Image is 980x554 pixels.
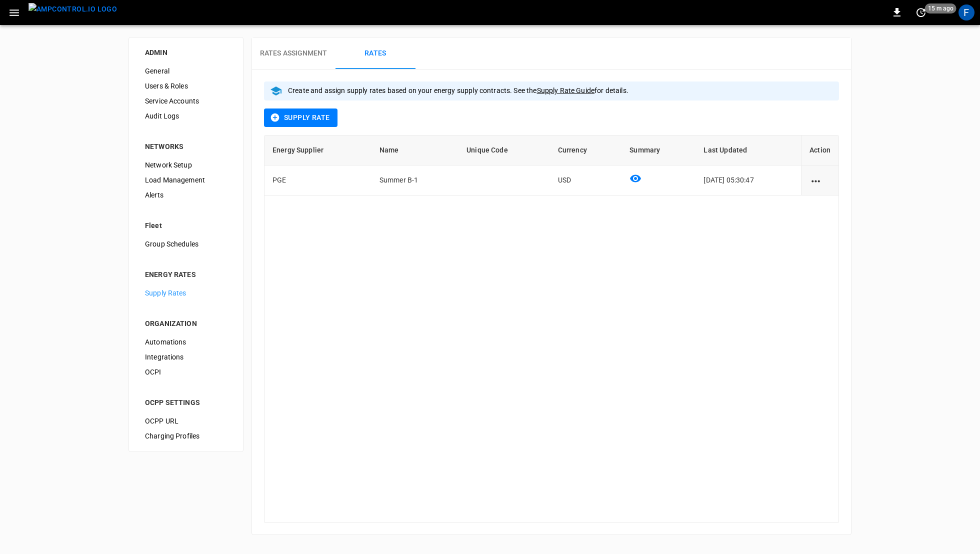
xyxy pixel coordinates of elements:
span: Charging Profiles [145,431,227,441]
div: OCPI [137,364,235,379]
div: Integrations [137,349,235,364]
div: Charging Profiles [137,428,235,443]
th: Action [801,135,838,165]
th: Energy Supplier [264,135,371,165]
div: NETWORKS [145,141,227,151]
a: Supply Rate Guide [537,86,595,94]
button: set refresh interval [913,4,929,20]
div: Audit Logs [137,108,235,123]
div: Service Accounts [137,93,235,108]
span: Audit Logs [145,111,227,121]
span: Integrations [145,352,227,362]
span: Automations [145,337,227,347]
p: USD [558,175,614,185]
th: Last Updated [695,135,801,165]
th: Summary [621,135,695,165]
div: Automations [137,334,235,349]
img: ampcontrol.io logo [28,3,117,15]
div: Users & Roles [137,78,235,93]
th: Name [371,135,458,165]
div: profile-icon [958,4,974,20]
span: Group Schedules [145,239,227,249]
div: ORGANIZATION [145,318,227,328]
span: Users & Roles [145,81,227,91]
button: Supply Rate [264,108,337,127]
div: Supply Rates [137,285,235,300]
div: Network Setup [137,157,235,172]
div: Load Management [137,172,235,187]
span: OCPP URL [145,416,227,426]
td: [DATE] 05:30:47 [695,165,801,195]
span: Load Management [145,175,227,185]
div: Alerts [137,187,235,202]
div: action cell options [809,175,830,185]
th: Currency [550,135,622,165]
span: Service Accounts [145,96,227,106]
span: Alerts [145,190,227,200]
span: Network Setup [145,160,227,170]
p: PGE [272,175,363,185]
p: Summer B-1 [379,175,450,185]
div: General [137,63,235,78]
h6: Rates Assignment [260,48,327,59]
div: Fleet [145,220,227,230]
span: Supply Rates [145,288,227,298]
span: 15 m ago [925,3,956,13]
th: Unique Code [458,135,550,165]
div: OCPP URL [137,413,235,428]
span: OCPI [145,367,227,377]
h6: Rates [364,48,386,59]
div: ENERGY RATES [145,269,227,279]
div: Create and assign supply rates based on your energy supply contracts. See the for details. [288,81,628,100]
span: General [145,66,227,76]
div: Group Schedules [137,236,235,251]
div: ADMIN [145,47,227,57]
div: OCPP SETTINGS [145,397,227,407]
